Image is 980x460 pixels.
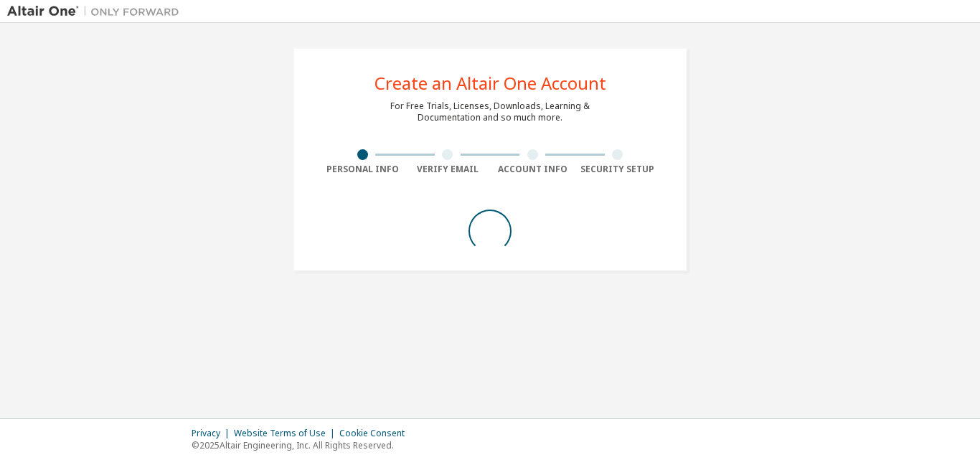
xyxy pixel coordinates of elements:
[192,428,234,439] div: Privacy
[490,164,575,175] div: Account Info
[405,164,491,175] div: Verify Email
[234,428,339,439] div: Website Terms of Use
[390,100,590,123] div: For Free Trials, Licenses, Downloads, Learning & Documentation and so much more.
[575,164,661,175] div: Security Setup
[192,439,413,451] p: © 2025 Altair Engineering, Inc. All Rights Reserved.
[320,164,405,175] div: Personal Info
[7,4,187,19] img: Altair One
[339,428,413,439] div: Cookie Consent
[374,75,606,92] div: Create an Altair One Account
